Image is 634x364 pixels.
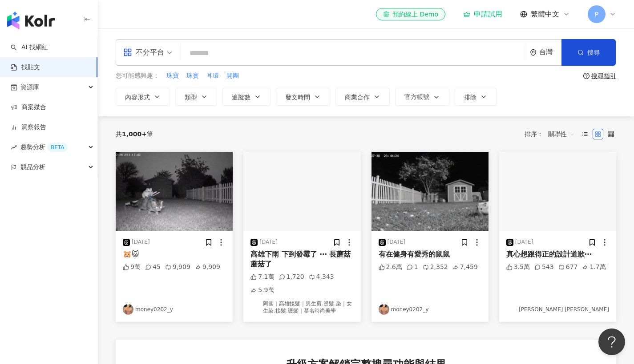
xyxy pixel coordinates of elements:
div: 1 [407,263,418,272]
img: KOL Avatar [123,304,133,315]
div: 1.7萬 [582,263,606,272]
span: appstore [123,48,132,57]
button: 追蹤數 [222,88,271,106]
span: question-circle [583,73,590,79]
div: 3.5萬 [506,263,530,272]
div: [DATE] [132,238,150,246]
div: 2.6萬 [379,263,402,272]
div: 4,343 [309,273,334,281]
div: 2,352 [423,263,448,272]
a: 商案媒合 [11,103,46,112]
div: [DATE] [388,238,406,246]
button: 耳環 [206,71,219,81]
div: 9萬 [123,263,141,272]
a: 找貼文 [11,63,40,72]
button: 發文時間 [276,88,330,106]
a: 申請試用 [463,10,502,19]
span: 珠寶 [166,71,179,80]
a: 洞察報告 [11,123,46,132]
div: 預約線上 Demo [383,10,438,19]
span: 關聯性 [548,127,575,141]
button: 開團 [226,71,239,81]
span: 排除 [464,94,477,101]
span: 資源庫 [20,77,39,97]
span: 1,000+ [122,131,147,138]
img: post-image [499,152,616,231]
button: 珠寶 [166,71,179,81]
a: KOL Avatarmoney0202_y [123,304,226,315]
span: 類型 [185,94,197,101]
div: 搜尋指引 [591,72,616,79]
div: 5.9萬 [250,286,274,295]
span: 商業合作 [345,94,370,101]
img: post-image [372,152,489,231]
img: post-image [116,152,233,231]
a: KOL Avatar[PERSON_NAME] [PERSON_NAME] [506,304,609,315]
span: 趨勢分析 [20,137,68,157]
div: BETA [47,143,68,152]
div: 高雄下雨 下到發霉了 ⋯ 長蘑菇蘑菇了 [250,249,353,269]
div: 排序： [525,127,580,141]
a: 預約線上 Demo [376,8,445,20]
span: 競品分析 [20,157,45,177]
iframe: Help Scout Beacon - Open [598,328,625,355]
a: searchAI 找網紅 [11,43,48,52]
div: 🐹🐱 [123,249,226,259]
div: 45 [145,263,161,272]
div: 台灣 [539,48,561,56]
img: post-image [243,152,360,231]
img: KOL Avatar [379,304,389,315]
span: 發文時間 [285,94,310,101]
div: [DATE] [515,238,533,246]
a: KOL Avatar阿國｜高雄接髮｜男生剪.燙髮.染｜女生染.接髮.護髮｜慕名時尚美學 [250,300,353,315]
span: 繁體中文 [531,9,559,19]
span: P [595,9,598,19]
button: 官方帳號 [395,88,449,106]
span: environment [530,49,537,56]
a: KOL Avatarmoney0202_y [379,304,481,315]
div: 7,459 [452,263,478,272]
div: 不分平台 [123,45,164,59]
div: 1,720 [279,273,304,281]
img: logo [7,12,55,29]
button: 珠寳 [186,71,199,81]
button: 排除 [455,88,497,106]
button: 搜尋 [561,39,616,66]
span: 您可能感興趣： [116,71,159,80]
span: 內容形式 [125,94,150,101]
div: 677 [558,263,578,272]
span: 開團 [226,71,239,80]
div: 7.1萬 [250,273,274,281]
button: 類型 [175,88,217,106]
button: 商業合作 [335,88,390,106]
div: 9,909 [165,263,190,272]
div: 共 筆 [116,131,153,138]
div: [DATE] [259,238,278,246]
span: rise [11,144,17,150]
img: KOL Avatar [506,304,517,315]
button: 內容形式 [116,88,170,106]
span: 官方帳號 [404,93,429,100]
img: KOL Avatar [250,302,261,313]
div: 有在健身有愛秀的鼠鼠 [379,249,481,259]
span: 珠寳 [186,71,199,80]
span: 搜尋 [587,49,600,56]
div: 真心想跟得正的設計道歉⋯ [506,249,609,259]
div: 9,909 [195,263,220,272]
div: 543 [534,263,554,272]
span: 追蹤數 [232,94,250,101]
